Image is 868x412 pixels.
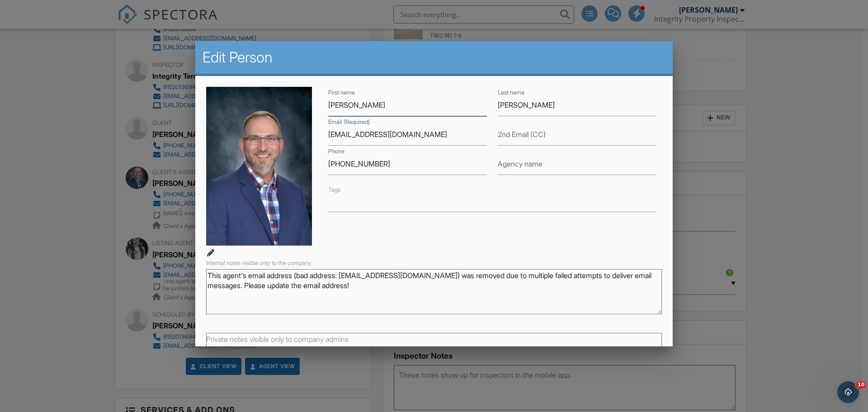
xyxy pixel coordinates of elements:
label: First name [328,89,355,97]
label: Tags [328,186,340,193]
span: 10 [856,381,866,388]
label: Internal notes visible only to the company [206,259,311,267]
label: Phone [328,147,344,156]
label: Email (Required) [328,118,370,126]
h2: Edit Person [203,48,665,66]
img: jpeg [206,87,312,246]
label: Last name [498,89,524,97]
label: 2nd Email (CC) [498,129,546,139]
textarea: This agent's email address (bad address: [EMAIL_ADDRESS][DOMAIN_NAME]) was removed due to multipl... [206,269,662,314]
label: Private notes visible only to company admins [206,334,349,344]
label: Agency name [498,159,542,169]
iframe: Intercom live chat [837,381,859,403]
